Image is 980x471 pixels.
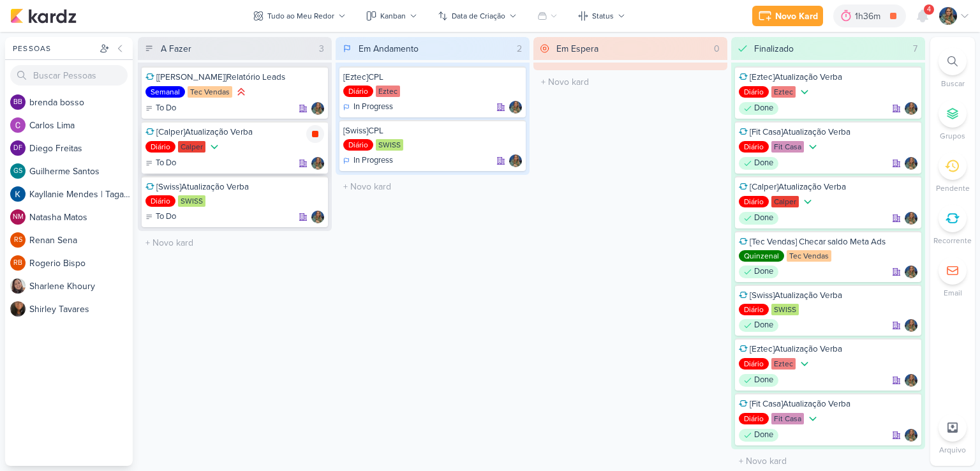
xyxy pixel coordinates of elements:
[739,398,917,410] div: [Fit Casa]Atualização Verba
[739,126,917,138] div: [Fit Casa]Atualização Verba
[178,195,205,207] div: SWISS
[29,119,133,132] div: C a r l o s L i m a
[512,42,527,56] div: 2
[806,412,819,425] div: Prioridade Baixa
[933,235,972,246] p: Recorrente
[754,265,773,278] p: Done
[941,78,965,89] p: Buscar
[509,101,522,114] div: Responsável: Isabella Gutierres
[905,212,917,225] div: Responsável: Isabella Gutierres
[754,319,773,332] p: Done
[156,102,176,115] p: To Do
[905,102,917,115] div: Responsável: Isabella Gutierres
[536,73,725,91] input: + Novo kard
[739,236,917,248] div: [Tec Vendas] Checar saldo Meta Ads
[509,101,522,114] img: Isabella Gutierres
[509,154,522,167] div: Responsável: Isabella Gutierres
[10,232,26,248] div: Renan Sena
[739,141,769,153] div: Diário
[739,290,917,301] div: [Swiss]Atualização Verba
[140,234,329,252] input: + Novo kard
[156,157,176,170] p: To Do
[739,86,769,98] div: Diário
[10,140,26,156] div: Diego Freitas
[13,214,24,221] p: NM
[145,141,175,153] div: Diário
[311,211,324,223] div: Responsável: Isabella Gutierres
[235,86,248,98] div: Prioridade Alta
[905,429,917,442] div: Responsável: Isabella Gutierres
[801,195,814,208] div: Prioridade Baixa
[311,102,324,115] img: Isabella Gutierres
[10,65,128,86] input: Buscar Pessoas
[29,142,133,155] div: D i e g o F r e i t a s
[13,99,22,106] p: bb
[739,374,778,387] div: Done
[145,126,324,138] div: [Calper]Atualização Verba
[13,145,22,152] p: DF
[739,413,769,424] div: Diário
[905,374,917,387] div: Responsável: Isabella Gutierres
[343,101,393,114] div: In Progress
[556,42,598,56] div: Em Espera
[10,43,97,54] div: Pessoas
[739,319,778,332] div: Done
[10,301,26,317] img: Shirley Tavares
[145,86,185,98] div: Semanal
[905,319,917,332] div: Responsável: Isabella Gutierres
[939,444,966,456] p: Arquivo
[10,94,26,110] div: brenda bosso
[145,211,176,223] div: To Do
[145,157,176,170] div: To Do
[754,157,773,170] p: Done
[771,358,796,370] div: Eztec
[145,71,324,83] div: [Tec Vendas]Relatório Leads
[145,195,175,207] div: Diário
[936,183,970,194] p: Pendente
[775,10,818,23] div: Novo Kard
[376,139,403,151] div: SWISS
[343,125,522,137] div: [Swiss]CPL
[905,265,917,278] div: Responsável: Isabella Gutierres
[338,177,527,196] input: + Novo kard
[10,278,26,294] img: Sharlene Khoury
[29,188,133,201] div: K a y l l a n i e M e n d e s | T a g a w a
[908,42,923,56] div: 7
[29,96,133,109] div: b r e n d a b o s s o
[10,163,26,179] div: Guilherme Santos
[754,212,773,225] p: Done
[787,250,831,262] div: Tec Vendas
[739,196,769,207] div: Diário
[939,7,957,25] img: Isabella Gutierres
[311,157,324,170] img: Isabella Gutierres
[359,42,419,56] div: Em Andamento
[927,4,931,15] span: 4
[905,212,917,225] img: Isabella Gutierres
[940,130,965,142] p: Grupos
[771,413,804,424] div: Fit Casa
[739,157,778,170] div: Done
[771,304,799,315] div: SWISS
[509,154,522,167] img: Isabella Gutierres
[13,260,22,267] p: RB
[798,357,811,370] div: Prioridade Baixa
[376,86,400,97] div: Eztec
[145,181,324,193] div: [Swiss]Atualização Verba
[754,102,773,115] p: Done
[178,141,205,153] div: Calper
[29,280,133,293] div: S h a r l e n e K h o u r y
[905,102,917,115] img: Isabella Gutierres
[306,125,324,143] div: Parar relógio
[739,429,778,442] div: Done
[771,86,796,98] div: Eztec
[855,10,884,23] div: 1h36m
[188,86,232,98] div: Tec Vendas
[752,6,823,26] button: Novo Kard
[14,237,22,244] p: RS
[343,139,373,151] div: Diário
[739,71,917,83] div: [Eztec]Atualização Verba
[905,157,917,170] img: Isabella Gutierres
[739,358,769,370] div: Diário
[353,101,393,114] p: In Progress
[29,257,133,270] div: R o g e r i o B i s p o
